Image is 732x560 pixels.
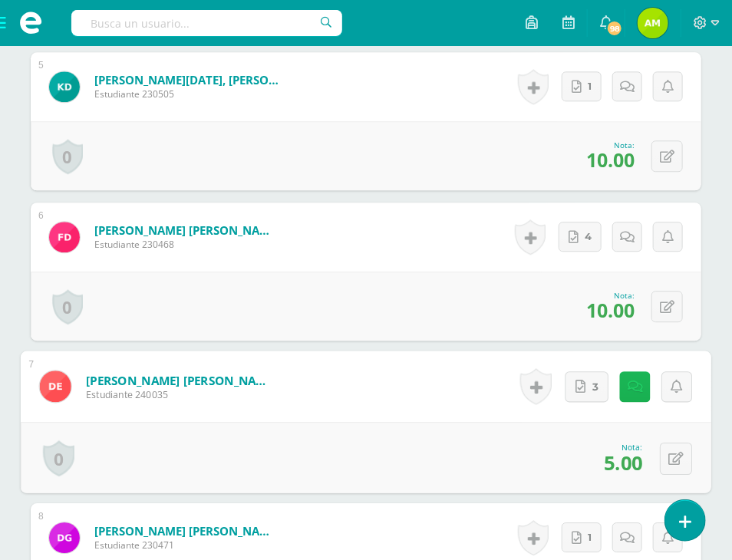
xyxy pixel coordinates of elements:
span: 10.00 [586,297,635,323]
img: 396168a9feac30329f7dfebe783e234f.png [638,8,668,38]
a: [PERSON_NAME] [PERSON_NAME] [94,523,279,539]
span: 98 [606,20,623,37]
img: 4b70fde962b89395a610c1d11ccac60f.png [49,71,80,102]
a: 0 [52,139,83,174]
div: Nota: [604,441,642,452]
a: [PERSON_NAME] [PERSON_NAME] [86,372,275,388]
a: 3 [565,371,609,402]
span: 4 [585,222,592,251]
input: Busca un usuario... [71,10,342,36]
span: 10.00 [586,147,635,173]
span: Estudiante 230468 [94,238,279,251]
span: Estudiante 230505 [94,87,279,100]
img: f9809c032ae22b082030b68b1ee30890.png [49,522,80,553]
span: Estudiante 230471 [94,539,279,552]
span: 5.00 [604,448,642,475]
a: 1 [562,522,602,552]
div: Nota: [586,140,635,150]
span: 1 [588,72,592,100]
a: 0 [43,440,74,476]
a: [PERSON_NAME] [PERSON_NAME] [94,222,279,238]
img: 4cf15d57d07b0c6be4d9415868b44227.png [39,371,71,402]
span: Estudiante 240035 [86,387,275,401]
a: 0 [52,289,83,324]
span: 3 [592,372,598,401]
a: 1 [562,71,602,101]
div: Nota: [586,290,635,301]
a: 4 [559,222,602,252]
span: 1 [588,523,592,552]
a: [PERSON_NAME][DATE], [PERSON_NAME] [94,72,279,87]
img: 827ba0692ad3f9e3e06b218015520ef4.png [49,222,80,252]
